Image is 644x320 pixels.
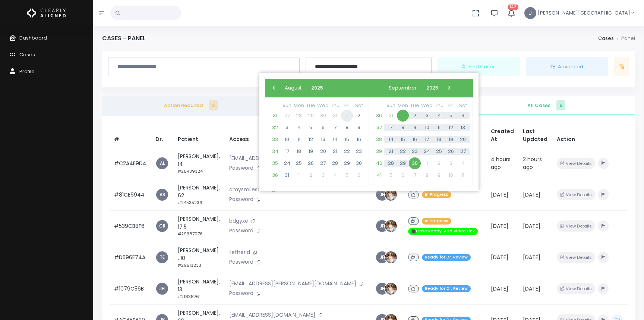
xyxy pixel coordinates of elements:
span: 29 [397,157,409,169]
th: weekday [445,101,457,110]
button: 2025 [306,82,328,94]
span: Cases [19,51,35,58]
li: Panel [614,35,635,42]
span: 31 [385,110,397,122]
span: 27 [317,157,329,169]
span: 20 [317,145,329,157]
span: 9 [409,122,421,134]
th: weekday [281,101,293,110]
button: › [443,82,454,94]
span: In Progress [422,218,451,225]
span: 6 [353,169,365,181]
span: 22 [397,145,409,157]
span: 11 [433,122,445,134]
a: TE [156,251,168,263]
span: [DATE] [523,254,540,261]
span: [DATE] [523,285,540,292]
span: 1 [293,169,305,181]
span: 25 [293,157,305,169]
button: View Details [557,283,595,294]
td: #C2A4E9D4 [110,148,151,179]
td: #1079C56B [110,273,151,304]
a: JF [376,251,388,263]
small: #24535236 [178,200,202,206]
span: 6 [556,100,565,110]
span: 2 hours ago [523,156,542,171]
span: 6 [317,122,329,134]
span: 23 [353,145,365,157]
span: 1 [341,110,353,122]
span: 7 [409,169,421,181]
span: 27 [457,145,469,157]
span: 10 [445,169,457,181]
span: 3 [421,110,433,122]
th: weekday [397,101,409,110]
span: 29 [341,157,353,169]
span: Profile [19,68,35,75]
span: 32 [269,122,281,134]
span: 5 [305,122,317,134]
span: JF [376,220,388,232]
p: [EMAIL_ADDRESS][PERSON_NAME][DOMAIN_NAME] [229,280,367,288]
th: weekday [341,101,353,110]
span: 2 [305,169,317,181]
span: 5 [385,169,397,181]
span: August [285,84,302,91]
span: 26 [445,145,457,157]
span: 21 [385,145,397,157]
span: 13 [457,122,469,134]
button: September [384,82,422,94]
span: 26 [305,157,317,169]
th: Access [225,123,371,148]
p: bdgyxe [229,217,367,225]
span: 37 [373,122,385,134]
span: 2025 [311,84,323,91]
bs-daterangepicker-container: calendar [259,73,479,191]
h4: Cases - Panel [102,35,146,42]
th: weekday [353,101,365,110]
span: 40 [373,157,385,169]
span: 4 [293,122,305,134]
button: View Details [557,252,595,263]
span: 25 [433,145,445,157]
th: weekday [329,101,341,110]
span: [DATE] [523,222,540,230]
span: JF [376,283,388,295]
span: 2 [433,157,445,169]
span: 24 [281,157,293,169]
th: # [110,123,151,148]
span: 11 [293,134,305,145]
span: 4 [329,169,341,181]
span: 15 [397,134,409,145]
bs-datepicker-navigation-view: ​ ​ ​ [373,82,454,90]
th: Patient [173,123,225,148]
p: [EMAIL_ADDRESS][DOMAIN_NAME] [229,311,367,319]
span: 22 [341,145,353,157]
span: 2 [353,110,365,122]
span: 14 [329,134,341,145]
a: JF [376,189,388,201]
span: 2025 [426,84,438,91]
button: Find Cases [438,57,520,76]
th: Last Updated [518,123,552,148]
button: August [280,82,306,94]
span: 3 [209,100,218,110]
span: 16 [409,134,421,145]
td: [PERSON_NAME], 13 [173,273,225,304]
span: 🎬Case Ready. Add Video Link [408,228,478,235]
span: 23 [409,145,421,157]
span: 6 [457,110,469,122]
span: 11 [457,169,469,181]
span: [DATE] [491,285,508,292]
span: Ready for Dr. Review [422,285,471,292]
span: September [389,84,417,91]
p: tetherid [229,248,367,257]
button: View Details [557,220,595,231]
span: 13 [317,134,329,145]
span: 33 [269,134,281,145]
span: AL [156,157,168,169]
span: 5 [341,169,353,181]
span: 8 [397,122,409,134]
